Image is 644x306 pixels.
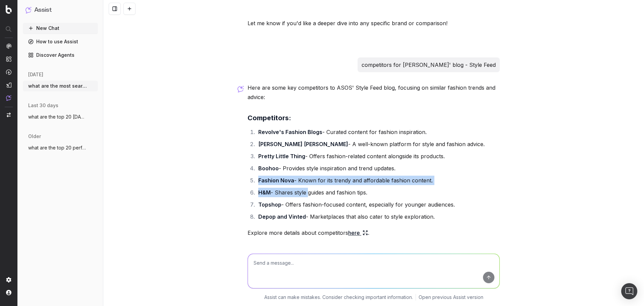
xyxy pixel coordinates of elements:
strong: Topshop [258,201,281,208]
img: Setting [6,277,11,282]
li: - A well-known platform for style and fashion advice. [256,139,500,149]
img: Studio [6,82,11,88]
p: Let me know if you'd like further analysis or comparisons! [248,244,500,254]
strong: Depop and Vinted [258,213,306,220]
li: - Provides style inspiration and trend updates. [256,164,500,173]
li: - Offers fashion-related content alongside its products. [256,151,500,161]
li: - Known for its trendy and affordable fashion content. [256,176,500,185]
span: what are the most searched for womenswea [28,83,87,89]
a: How to use Assist [23,36,98,47]
span: older [28,133,41,140]
li: - Shares style guides and fashion tips. [256,188,500,197]
img: Activation [6,69,11,75]
img: Assist [6,95,11,101]
a: Discover Agents [23,50,98,60]
button: Assist [25,5,95,15]
a: here [348,228,368,237]
span: what are the top 20 performing category [28,144,87,151]
img: Switch project [7,113,11,117]
h1: Assist [34,5,52,15]
img: My account [6,290,11,295]
strong: Pretty Little Thing [258,153,305,160]
img: Intelligence [6,56,11,62]
strong: Revolve's Fashion Blogs [258,129,322,135]
p: Explore more details about competitors . [248,228,500,237]
strong: [PERSON_NAME] [PERSON_NAME] [258,141,348,147]
p: Let me know if you'd like a deeper dive into any specific brand or comparison! [248,18,500,28]
a: Open previous Assist version [419,294,483,301]
span: [DATE] [28,71,43,78]
li: - Marketplaces that also cater to style exploration. [256,212,500,221]
button: what are the top 20 [DATE][DATE] keyword [23,112,98,122]
img: Assist [25,7,32,13]
button: what are the top 20 performing category [23,142,98,153]
button: New Chat [23,23,98,34]
li: - Offers fashion-focused content, especially for younger audiences. [256,200,500,209]
li: - Curated content for fashion inspiration. [256,127,500,137]
img: Botify assist logo [237,86,244,92]
button: what are the most searched for womenswea [23,81,98,91]
strong: Competitors: [248,114,291,122]
p: competitors for [PERSON_NAME]' blog - Style Feed [362,60,496,70]
img: Botify logo [6,5,12,14]
p: Here are some key competitors to ASOS' Style Feed blog, focusing on similar fashion trends and ad... [248,83,500,102]
img: Analytics [6,43,11,49]
strong: H&M [258,189,271,196]
span: what are the top 20 [DATE][DATE] keyword [28,114,87,120]
div: Open Intercom Messenger [621,283,637,299]
strong: Fashion Nova [258,177,294,184]
span: last 30 days [28,102,58,109]
p: Assist can make mistakes. Consider checking important information. [264,294,413,301]
strong: Boohoo [258,165,279,172]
